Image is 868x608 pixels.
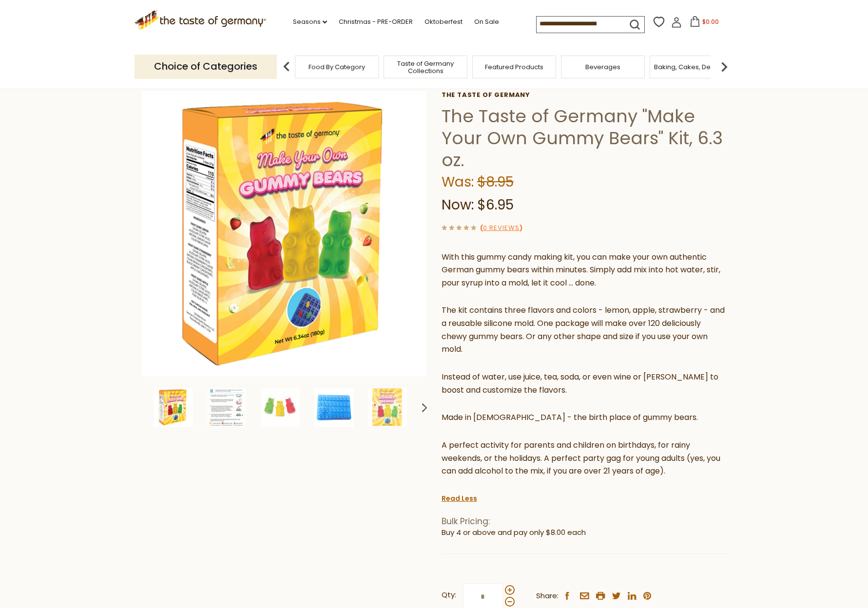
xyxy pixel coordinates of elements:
[442,251,720,288] span: With this gummy candy making kit, you can make your own authentic German gummy bears within minut...
[442,412,698,423] span: Made in [DEMOGRAPHIC_DATA] - the birth place of gummy bears.
[442,105,727,171] h1: The Taste of Germany "Make Your Own Gummy Bears" Kit, 6.3 oz.
[442,172,474,191] label: Was:
[314,388,353,427] img: The Taste of Germany "Make Your Own Gummy Bears" Kit, 6.3 oz.
[277,57,296,76] img: previous arrow
[483,223,520,233] a: 0 Reviews
[442,589,456,601] strong: Qty:
[442,516,727,527] h1: Bulk Pricing:
[654,63,730,71] a: Baking, Cakes, Desserts
[368,388,407,427] img: The Taste of Germany "Make Your Own Gummy Bears" Kit, 6.3 oz.
[585,63,620,71] a: Beverages
[309,63,365,71] a: Food By Category
[261,388,300,427] img: The Taste of Germany "Make Your Own Gummy Bears" Kit, 6.3 oz.
[442,439,720,476] span: A perfect activity for parents and children on birthdays, for rainy weekends, or the holidays. A ...
[386,60,464,75] a: Taste of Germany Collections
[702,18,719,26] span: $0.00
[485,63,543,71] a: Featured Products
[536,590,559,602] span: Share:
[135,55,277,78] p: Choice of Categories
[442,195,474,214] label: Now:
[207,388,246,427] img: The Taste of Germany "Make Your Own Gummy Bears" Kit, 6.3 oz.
[480,223,522,232] span: ( )
[424,17,463,27] a: Oktoberfest
[477,195,514,214] span: $6.95
[714,57,734,76] img: next arrow
[339,17,413,27] a: Christmas - PRE-ORDER
[442,527,727,539] li: Buy 4 or above and pay only $8.00 each
[442,91,727,99] a: The Taste of Germany
[442,494,477,503] a: Read Less
[477,172,514,191] span: $8.95
[293,17,327,27] a: Seasons
[474,17,499,27] a: On Sale
[442,371,718,396] span: Instead of water, use juice, tea, soda, or even wine or [PERSON_NAME] to boost and customize the ...
[142,91,427,376] img: The Taste of Germany "Make Your Own Gummy Bears" Kit, 6.3 oz.
[154,388,193,427] img: The Taste of Germany "Make Your Own Gummy Bears" Kit, 6.3 oz.
[442,304,725,355] span: The kit contains three flavors and colors - lemon, apple, strawberry - and a reusable silicone mo...
[684,16,725,31] button: $0.00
